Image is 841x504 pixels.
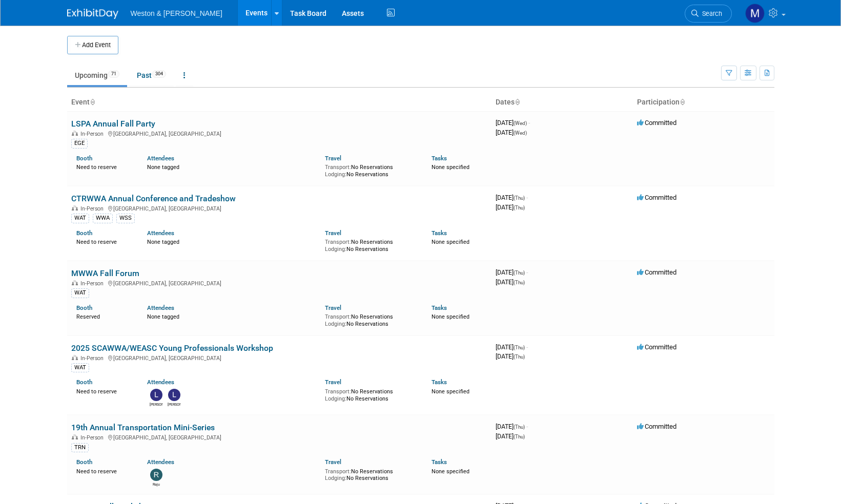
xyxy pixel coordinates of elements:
[325,239,351,245] span: Transport:
[514,345,525,350] span: (Thu)
[147,304,174,311] a: Attendees
[76,237,132,246] div: Need to reserve
[325,237,416,253] div: No Reservations No Reservations
[514,205,525,211] span: (Thu)
[432,229,447,237] a: Tasks
[152,70,166,78] span: 304
[514,130,527,136] span: (Wed)
[71,279,487,287] div: [GEOGRAPHIC_DATA], [GEOGRAPHIC_DATA]
[71,353,487,362] div: [GEOGRAPHIC_DATA], [GEOGRAPHIC_DATA]
[432,164,469,171] span: None specified
[325,395,346,402] span: Lodging:
[325,475,346,481] span: Lodging:
[514,280,525,285] span: (Thu)
[515,98,520,106] a: Sort by Start Date
[514,270,525,276] span: (Thu)
[168,389,180,401] img: Louise Koepele
[496,278,525,286] span: [DATE]
[72,434,78,439] img: In-Person Event
[637,119,676,127] span: Committed
[432,468,469,475] span: None specified
[72,280,78,285] img: In-Person Event
[147,379,174,386] a: Attendees
[72,355,78,360] img: In-Person Event
[432,458,447,466] a: Tasks
[76,162,132,171] div: Need to reserve
[432,313,469,320] span: None specified
[90,98,95,106] a: Sort by Event Name
[71,204,487,212] div: [GEOGRAPHIC_DATA], [GEOGRAPHIC_DATA]
[514,120,527,126] span: (Wed)
[514,195,525,201] span: (Thu)
[80,434,107,441] span: In-Person
[129,66,174,85] a: Past304
[147,458,174,466] a: Attendees
[71,194,236,203] a: CTRWWA Annual Conference and Tradeshow
[76,311,132,321] div: Reserved
[71,363,89,372] div: WAT
[491,94,633,111] th: Dates
[496,343,528,351] span: [DATE]
[685,5,732,23] a: Search
[76,386,132,395] div: Need to reserve
[150,481,162,487] div: Raju Vasamsetti
[71,268,139,278] a: MWWA Fall Forum
[71,214,89,223] div: WAT
[325,379,341,386] a: Travel
[76,379,92,386] a: Booth
[147,229,174,237] a: Attendees
[325,171,346,178] span: Lodging:
[325,155,341,162] a: Travel
[67,66,127,85] a: Upcoming71
[526,268,528,276] span: -
[80,205,107,212] span: In-Person
[76,155,92,162] a: Booth
[150,401,162,407] div: Lucas Hernandez
[325,304,341,311] a: Travel
[325,388,351,395] span: Transport:
[680,98,685,106] a: Sort by Participation Type
[432,155,447,162] a: Tasks
[325,162,416,178] div: No Reservations No Reservations
[325,229,341,237] a: Travel
[71,119,155,129] a: LSPA Annual Fall Party
[514,434,525,439] span: (Thu)
[150,389,162,401] img: Lucas Hernandez
[325,246,346,253] span: Lodging:
[71,343,273,353] a: 2025 SCAWWA/WEASC Young Professionals Workshop
[496,119,530,127] span: [DATE]
[526,194,528,201] span: -
[526,343,528,351] span: -
[325,466,416,482] div: No Reservations No Reservations
[80,280,107,287] span: In-Person
[514,424,525,430] span: (Thu)
[71,139,88,148] div: EGE
[80,131,107,137] span: In-Person
[325,386,416,402] div: No Reservations No Reservations
[147,237,317,246] div: None tagged
[496,203,525,211] span: [DATE]
[325,313,351,320] span: Transport:
[80,355,107,362] span: In-Person
[745,4,765,23] img: Mary Ann Trujillo
[637,268,676,276] span: Committed
[528,119,530,127] span: -
[76,229,92,237] a: Booth
[131,9,222,17] span: Weston & [PERSON_NAME]
[432,379,447,386] a: Tasks
[325,311,416,327] div: No Reservations No Reservations
[432,304,447,311] a: Tasks
[496,268,528,276] span: [DATE]
[325,321,346,327] span: Lodging:
[72,131,78,136] img: In-Person Event
[526,423,528,430] span: -
[93,214,113,223] div: WWA
[633,94,774,111] th: Participation
[496,432,525,440] span: [DATE]
[76,458,92,466] a: Booth
[150,469,162,481] img: Raju Vasamsetti
[147,311,317,321] div: None tagged
[325,458,341,466] a: Travel
[76,466,132,475] div: Need to reserve
[76,304,92,311] a: Booth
